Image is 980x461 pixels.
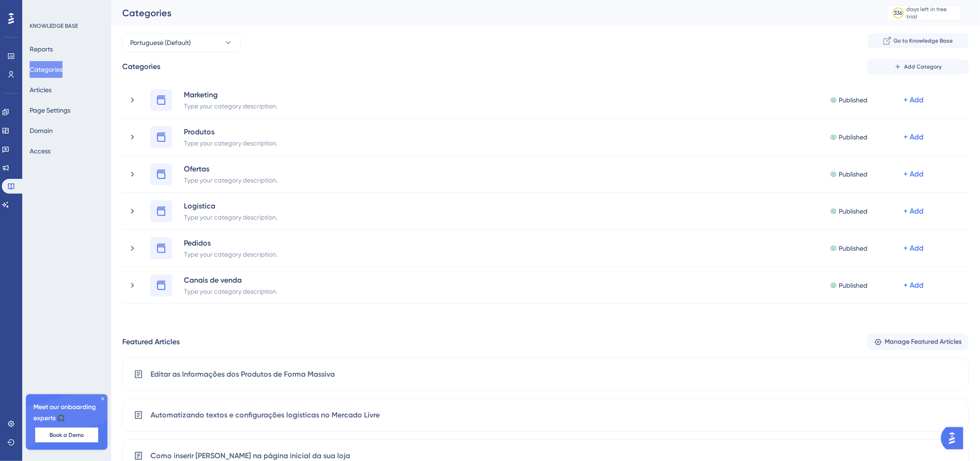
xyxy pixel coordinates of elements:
span: Automatizando textos e configurações logísticas no Mercado Livre [151,410,380,421]
div: Canais de venda [183,274,278,285]
div: 336 [894,9,903,17]
div: + Add [904,95,924,106]
span: Manage Featured Articles [885,336,962,347]
button: Access [30,143,50,159]
span: Published [839,206,868,217]
div: KNOWLEDGE BASE [30,22,78,30]
button: Add Category [867,59,969,74]
div: Logística [183,200,278,211]
div: + Add [904,132,924,143]
button: Reports [30,41,53,57]
div: + Add [904,206,924,217]
button: Book a Demo [35,428,98,442]
span: Published [839,280,868,291]
div: Marketing [183,89,278,100]
span: Portuguese (Default) [130,37,191,48]
div: Type your category description. [183,285,278,297]
div: Featured Articles [122,336,180,347]
div: Produtos [183,126,278,137]
button: Categories [30,61,63,78]
div: + Add [904,169,924,180]
div: Type your category description. [183,100,278,111]
button: Page Settings [30,102,70,119]
span: Go to Knowledge Base [894,37,953,44]
span: Add Category [905,63,942,70]
div: Type your category description. [183,211,278,222]
button: Manage Featured Articles [867,334,969,350]
iframe: UserGuiding AI Assistant Launcher [941,424,969,452]
div: Categories [122,6,864,19]
div: Ofertas [183,163,278,174]
span: Published [839,95,868,106]
button: Domain [30,122,53,139]
div: Type your category description. [183,174,278,185]
span: Published [839,243,868,254]
div: + Add [904,243,924,254]
button: Articles [30,82,51,98]
button: Go to Knowledge Base [868,33,969,48]
div: Pedidos [183,237,278,248]
span: Book a Demo [50,431,84,439]
span: Editar as Informações dos Produtos de Forma Massiva [151,369,335,380]
span: Meet our onboarding experts 🎧 [33,402,100,424]
button: Portuguese (Default) [122,33,241,52]
span: Published [839,132,868,143]
span: Published [839,169,868,180]
div: + Add [904,280,924,291]
div: Type your category description. [183,248,278,259]
div: Categories [122,61,160,72]
div: Type your category description. [183,137,278,148]
div: days left in free trial [907,6,958,20]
